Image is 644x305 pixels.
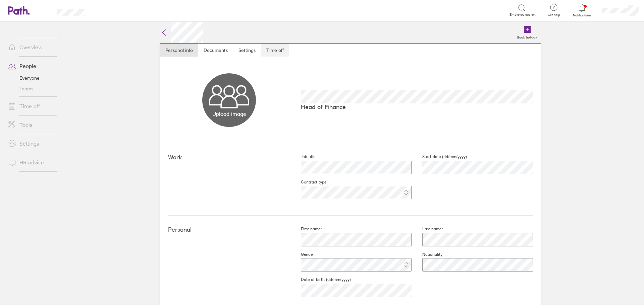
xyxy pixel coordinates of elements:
h4: Personal [168,226,290,233]
span: Employee search [509,13,536,17]
a: Book holiday [513,22,541,43]
a: Notifications [572,3,593,17]
div: Search [103,7,120,13]
a: Time off [3,99,57,113]
a: Settings [233,44,261,57]
a: Teams [3,83,57,94]
a: Tools [3,118,57,132]
span: Get help [543,13,565,17]
label: Last name* [412,226,443,232]
a: Overview [3,41,57,54]
label: Start date (dd/mm/yyyy) [412,154,467,159]
a: People [3,59,57,73]
label: Date of birth (dd/mm/yyyy) [290,277,351,282]
a: Settings [3,137,57,150]
label: First name* [290,226,322,232]
span: Notifications [572,13,593,17]
label: Job title [290,154,315,159]
label: Contract type [290,179,326,185]
label: Nationality [412,252,442,257]
a: Personal info [160,44,198,57]
a: HR advice [3,156,57,169]
a: Documents [198,44,233,57]
a: Everyone [3,73,57,83]
p: Head of Finance [301,103,533,110]
a: Time off [261,44,289,57]
label: Gender [290,252,314,257]
h4: Work [168,154,290,161]
label: Book holiday [513,33,541,40]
